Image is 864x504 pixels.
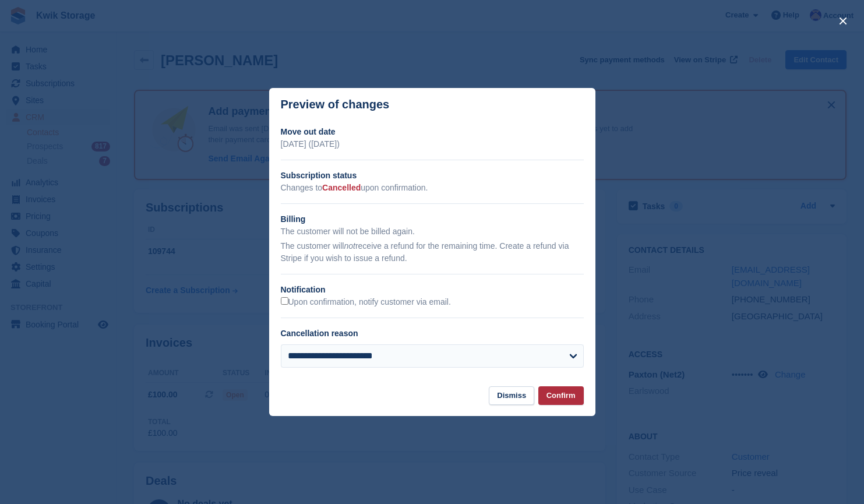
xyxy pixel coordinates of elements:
p: Preview of changes [281,98,390,111]
input: Upon confirmation, notify customer via email. [281,297,288,305]
label: Cancellation reason [281,329,358,338]
h2: Billing [281,213,584,225]
span: Cancelled [322,183,361,192]
h2: Notification [281,284,584,296]
p: The customer will not be billed again. [281,225,584,238]
p: [DATE] ([DATE]) [281,138,584,150]
button: Dismiss [489,386,534,406]
p: Changes to upon confirmation. [281,182,584,194]
p: The customer will receive a refund for the remaining time. Create a refund via Stripe if you wish... [281,240,584,265]
h2: Move out date [281,126,584,138]
button: Confirm [538,386,584,406]
em: not [344,241,355,251]
h2: Subscription status [281,170,584,182]
button: close [834,12,852,30]
label: Upon confirmation, notify customer via email. [281,297,451,308]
